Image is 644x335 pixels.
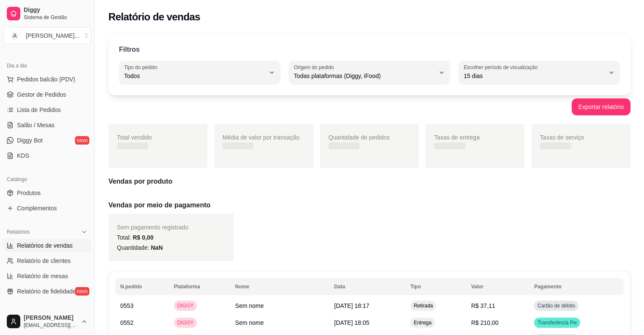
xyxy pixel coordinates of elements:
[108,10,200,24] h2: Relatório de vendas
[24,14,88,21] span: Sistema de Gestão
[17,136,43,145] span: Diggy Bot
[3,285,91,298] a: Relatório de fidelidadenovo
[3,88,91,101] a: Gestor de Pedidos
[3,311,91,332] button: [PERSON_NAME][EMAIL_ADDRESS][DOMAIN_NAME]
[464,64,540,71] label: Escolher período de visualização
[459,61,620,84] button: Escolher período de visualização15 dias
[329,134,390,141] span: Quantidade de pedidos
[3,269,91,283] a: Relatório de mesas
[3,254,91,268] a: Relatório de clientes
[26,31,80,40] div: [PERSON_NAME] ...
[3,239,91,252] a: Relatórios de vendas
[17,189,41,197] span: Produtos
[119,45,140,55] p: Filtros
[108,200,630,210] h5: Vendas por meio de pagamento
[117,234,153,241] span: Total:
[3,103,91,117] a: Lista de Pedidos
[24,322,77,329] span: [EMAIL_ADDRESS][DOMAIN_NAME]
[3,3,91,24] a: DiggySistema de Gestão
[3,59,91,73] div: Dia a dia
[117,134,152,141] span: Total vendido
[3,173,91,186] div: Catálogo
[133,234,153,241] span: R$ 0,00
[11,31,19,40] span: A
[7,229,30,235] span: Relatórios
[3,118,91,132] a: Salão / Mesas
[17,204,57,212] span: Complementos
[464,72,605,80] span: 15 dias
[151,244,163,251] span: NaN
[17,241,73,250] span: Relatórios de vendas
[3,134,91,147] a: Diggy Botnovo
[572,98,630,115] button: Exportar relatório
[24,6,88,14] span: Diggy
[17,75,75,84] span: Pedidos balcão (PDV)
[124,72,265,80] span: Todos
[3,27,91,44] button: Select a team
[223,134,299,141] span: Média de valor por transação
[17,121,55,129] span: Salão / Mesas
[294,72,435,80] span: Todas plataformas (Diggy, iFood)
[3,73,91,86] button: Pedidos balcão (PDV)
[17,272,68,280] span: Relatório de mesas
[294,64,337,71] label: Origem do pedido
[17,257,71,265] span: Relatório de clientes
[289,61,450,84] button: Origem do pedidoTodas plataformas (Diggy, iFood)
[24,314,77,322] span: [PERSON_NAME]
[17,287,76,296] span: Relatório de fidelidade
[17,151,29,160] span: KDS
[17,90,66,99] span: Gestor de Pedidos
[117,224,188,231] span: Sem pagamento registrado
[17,106,61,114] span: Lista de Pedidos
[124,64,160,71] label: Tipo do pedido
[3,201,91,215] a: Complementos
[119,61,280,84] button: Tipo do pedidoTodos
[117,244,163,251] span: Quantidade:
[540,134,584,141] span: Taxas de serviço
[434,134,479,141] span: Taxas de entrega
[3,149,91,162] a: KDS
[3,186,91,200] a: Produtos
[108,176,630,187] h5: Vendas por produto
